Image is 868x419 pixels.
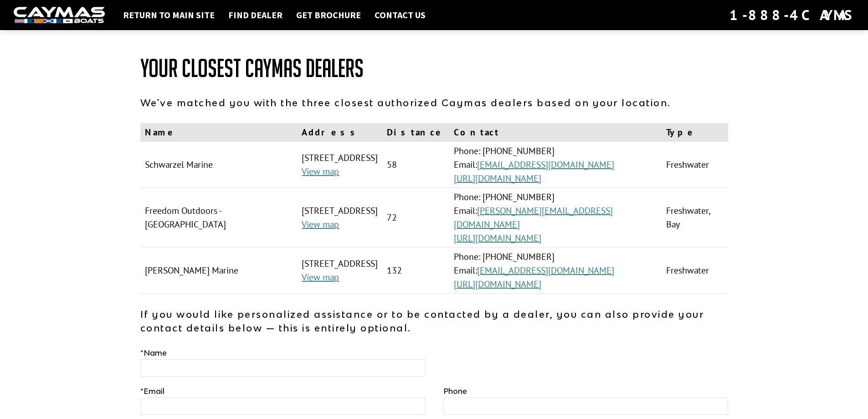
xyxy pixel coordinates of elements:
td: [STREET_ADDRESS] [297,188,382,248]
td: [STREET_ADDRESS] [297,248,382,294]
a: [URL][DOMAIN_NAME] [454,232,541,244]
th: Name [140,123,298,142]
td: [PERSON_NAME] Marine [140,248,298,294]
th: Contact [449,123,661,142]
td: 132 [382,248,449,294]
th: Address [297,123,382,142]
td: 72 [382,188,449,248]
h1: Your Closest Caymas Dealers [140,55,728,82]
td: 58 [382,142,449,188]
a: [PERSON_NAME][EMAIL_ADDRESS][DOMAIN_NAME] [454,205,613,230]
th: Type [662,123,728,142]
a: [URL][DOMAIN_NAME] [454,172,541,184]
label: Phone [443,386,467,397]
td: Freshwater, Bay [662,188,728,248]
div: 1-888-4CAYMAS [729,5,854,25]
a: [EMAIL_ADDRESS][DOMAIN_NAME] [477,264,614,276]
td: Freshwater [662,248,728,294]
td: Phone: [PHONE_NUMBER] Email: [449,248,661,294]
a: Get Brochure [292,9,365,21]
label: Name [140,347,167,358]
a: View map [302,218,339,230]
img: white-logo-c9c8dbefe5ff5ceceb0f0178aa75bf4bb51f6bca0971e226c86eb53dfe498488.png [14,7,105,24]
a: View map [302,271,339,283]
p: We've matched you with the three closest authorized Caymas dealers based on your location. [140,96,728,109]
td: Schwarzel Marine [140,142,298,188]
td: Freshwater [662,142,728,188]
label: Email [140,386,164,397]
td: [STREET_ADDRESS] [297,142,382,188]
th: Distance [382,123,449,142]
a: [EMAIL_ADDRESS][DOMAIN_NAME] [477,159,614,171]
p: If you would like personalized assistance or to be contacted by a dealer, you can also provide yo... [140,307,728,335]
td: Phone: [PHONE_NUMBER] Email: [449,142,661,188]
a: Contact Us [370,9,430,21]
td: Freedom Outdoors - [GEOGRAPHIC_DATA] [140,188,298,248]
a: [URL][DOMAIN_NAME] [454,278,541,290]
a: View map [302,166,339,177]
a: Return to main site [118,9,219,21]
a: Find Dealer [224,9,287,21]
td: Phone: [PHONE_NUMBER] Email: [449,188,661,248]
